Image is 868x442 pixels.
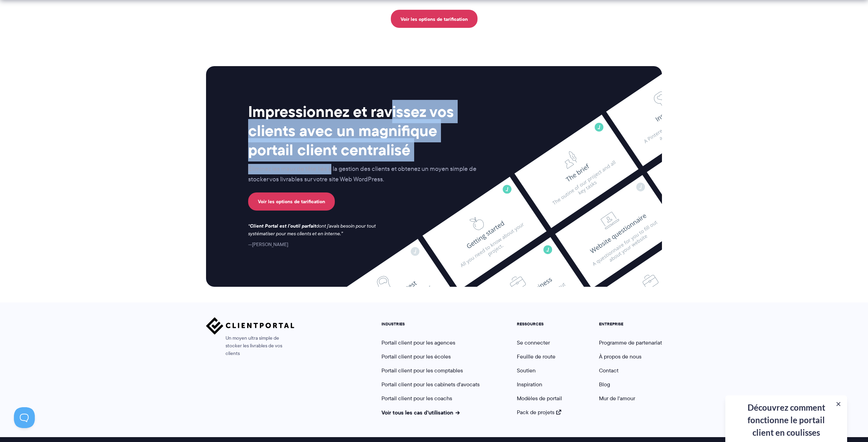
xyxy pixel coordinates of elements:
a: Portail client pour les coachs [381,394,452,402]
a: Portail client pour les cabinets d'avocats [381,380,480,388]
a: Programme de partenariat [599,339,662,347]
font: [PERSON_NAME] [252,241,288,248]
font: Pack de projets [517,408,554,416]
a: Modèles de portail [517,394,562,402]
a: Blog [599,380,610,388]
font: INDUSTRIES [381,321,405,327]
a: Portail client pour les écoles [381,353,451,361]
font: Impressionnez et ravissez vos clients avec un magnifique portail client centralisé [248,100,454,162]
a: Contact [599,366,618,374]
font: dont j'avais besoin pour tout systématiser pour mes clients et en interne. [248,222,376,237]
font: Éliminez les maux de tête liés à la gestion des clients et obtenez un moyen simple de stocker vos... [248,164,476,184]
a: Pack de projets [517,408,561,416]
a: Voir tous les cas d'utilisation [381,408,460,417]
font: Voir les options de tarification [401,15,468,23]
a: Mur de l'amour [599,394,635,402]
a: Inspiration [517,380,542,388]
font: Voir les options de tarification [258,198,325,206]
font: Client Portal est l'outil parfait [250,222,316,230]
a: Se connecter [517,339,550,347]
font: RESSOURCES [517,321,544,327]
a: Portail client pour les comptables [381,366,463,374]
a: Voir les options de tarification [391,10,478,28]
font: Un moyen ultra simple de stocker les livrables de vos clients [226,334,282,357]
a: Portail client pour les agences [381,339,455,347]
a: Feuille de route [517,353,555,361]
a: Soutien [517,366,536,374]
iframe: Basculer le support client [14,407,35,428]
a: Voir les options de tarification [248,192,335,211]
font: Voir tous les cas d'utilisation [381,408,453,417]
a: À propos de nous [599,353,641,361]
font: ENTREPRISE [599,321,623,327]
